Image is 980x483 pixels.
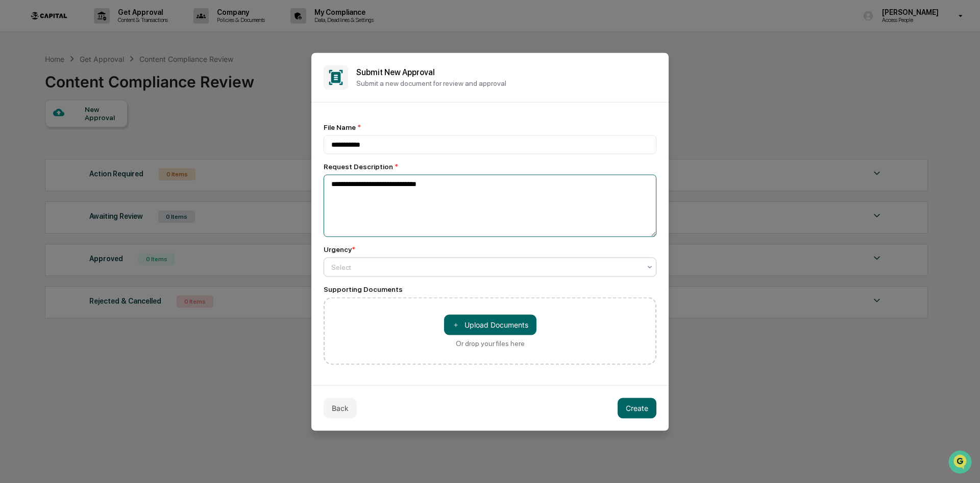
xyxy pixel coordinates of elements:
span: Data Lookup [20,148,64,158]
div: 🖐️ [10,130,18,138]
span: ＋ [452,320,459,330]
button: Back [324,398,357,418]
a: Powered byPylon [72,173,124,181]
a: 🖐️Preclearance [6,125,70,143]
button: Or drop your files here [444,314,536,335]
iframe: Open customer support [947,449,975,477]
a: 🔎Data Lookup [6,144,68,163]
span: Attestations [84,129,127,139]
span: Pylon [102,173,124,181]
p: How can we help? [10,21,186,38]
button: Start new chat [174,81,186,94]
h2: Submit New Approval [356,67,656,77]
div: Supporting Documents [324,285,656,293]
div: Or drop your files here [456,339,525,347]
div: 🔎 [10,149,18,157]
div: Request Description [324,162,656,170]
div: Start new chat [35,78,167,88]
span: Preclearance [20,129,66,139]
p: Submit a new document for review and approval [356,79,656,87]
img: 1746055101610-c473b297-6a78-478c-a979-82029cc54cd1 [10,78,29,97]
div: Urgency [324,245,355,253]
button: Create [618,398,656,418]
a: 🗄️Attestations [70,125,131,143]
div: We're available if you need us! [35,88,129,97]
div: File Name [324,123,656,131]
div: 🗄️ [74,130,82,138]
